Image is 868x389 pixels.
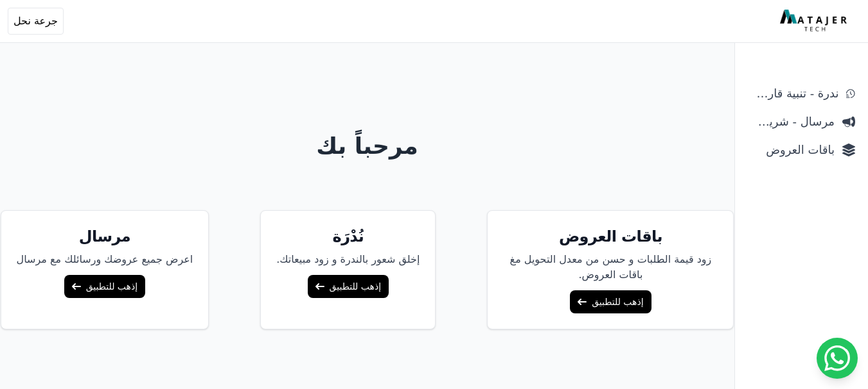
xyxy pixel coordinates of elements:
[748,113,835,131] span: مرسال - شريط دعاية
[17,252,193,267] p: اعرض جميع عروضك ورسائلك مع مرسال
[570,290,651,313] a: إذهب للتطبيق
[64,275,145,298] a: إذهب للتطبيق
[503,252,718,283] p: زود قيمة الطلبات و حسن من معدل التحويل مغ باقات العروض.
[308,275,389,298] a: إذهب للتطبيق
[748,141,835,159] span: باقات العروض
[13,13,58,29] span: جرعة نحل
[8,8,64,35] button: جرعة نحل
[780,10,850,33] img: MatajerTech Logo
[17,226,193,247] h5: مرسال
[503,226,718,247] h5: باقات العروض
[276,252,420,267] p: إخلق شعور بالندرة و زود مبيعاتك.
[748,85,838,103] span: ندرة - تنبية قارب علي النفاذ
[276,226,420,247] h5: نُدْرَة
